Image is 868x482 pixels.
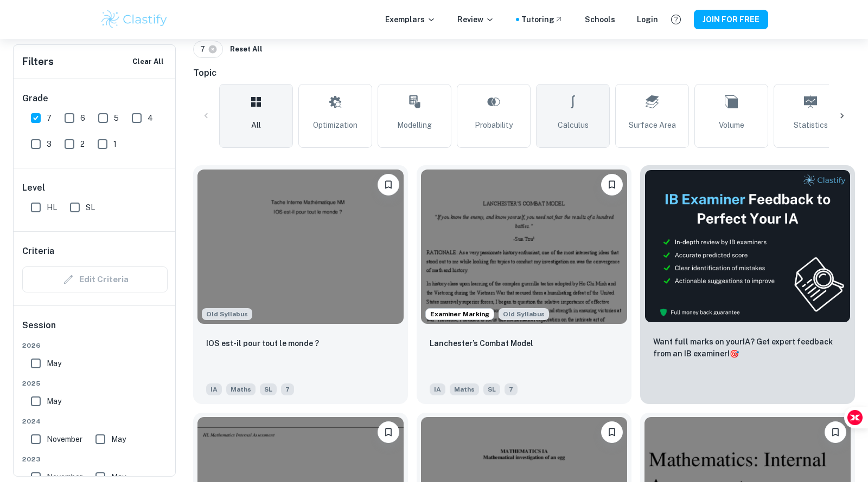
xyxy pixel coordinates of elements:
[450,383,479,395] span: Maths
[825,421,846,443] button: Please log in to bookmark exemplars
[22,319,168,341] h6: Session
[397,119,432,131] span: Modelling
[475,119,513,131] span: Probability
[667,10,685,29] button: Help and Feedback
[206,383,222,395] span: IA
[226,383,256,395] span: Maths
[193,41,223,58] div: 7
[113,138,117,150] span: 1
[86,201,95,213] span: SL
[521,14,563,25] a: Tutoring
[200,43,210,55] span: 7
[22,454,168,464] span: 2023
[22,181,168,194] h6: Level
[640,165,855,404] a: ThumbnailWant full marks on yourIA? Get expert feedback from an IB examiner!
[22,266,168,292] div: Criteria filters are unavailable when searching by topic
[202,308,252,320] span: Old Syllabus
[644,170,851,323] img: Thumbnail
[197,170,404,324] img: Maths IA example thumbnail: IOS est-il pour tout le monde ?
[378,421,399,443] button: Please log in to bookmark exemplars
[227,41,265,57] button: Reset All
[719,119,744,131] span: Volume
[47,433,82,445] span: November
[206,337,319,349] p: IOS est-il pour tout le monde ?
[260,383,277,395] span: SL
[457,14,494,25] p: Review
[130,54,167,70] button: Clear All
[426,309,494,319] span: Examiner Marking
[653,336,842,360] p: Want full marks on your IA ? Get expert feedback from an IB examiner!
[47,112,52,124] span: 7
[47,395,61,407] span: May
[558,119,589,131] span: Calculus
[483,383,500,395] span: SL
[417,165,631,404] a: Examiner MarkingAlthough this IA is written for the old math syllabus (last exam in November 2020...
[193,165,408,404] a: Although this IA is written for the old math syllabus (last exam in November 2020), the current I...
[22,379,168,388] span: 2025
[505,383,518,395] span: 7
[378,174,399,196] button: Please log in to bookmark exemplars
[794,119,828,131] span: Statistics
[629,119,676,131] span: Surface Area
[585,14,615,25] a: Schools
[637,14,658,25] a: Login
[281,383,294,395] span: 7
[80,138,85,150] span: 2
[22,54,54,69] h6: Filters
[601,421,623,443] button: Please log in to bookmark exemplars
[421,170,627,324] img: Maths IA example thumbnail: Lanchester’s Combat Model
[100,9,169,30] img: Clastify logo
[601,174,623,196] button: Please log in to bookmark exemplars
[22,92,168,105] h6: Grade
[313,119,358,131] span: Optimization
[22,341,168,350] span: 2026
[694,10,768,29] button: JOIN FOR FREE
[202,308,252,320] div: Although this IA is written for the old math syllabus (last exam in November 2020), the current I...
[499,308,549,320] div: Although this IA is written for the old math syllabus (last exam in November 2020), the current I...
[385,14,436,25] p: Exemplars
[499,308,549,320] span: Old Syllabus
[80,112,85,124] span: 6
[47,138,52,150] span: 3
[114,112,119,124] span: 5
[430,383,445,395] span: IA
[22,245,54,258] h6: Criteria
[47,357,61,369] span: May
[22,416,168,426] span: 2024
[251,119,261,131] span: All
[148,112,153,124] span: 4
[430,337,533,349] p: Lanchester’s Combat Model
[47,201,57,213] span: HL
[730,349,739,358] span: 🎯
[111,433,126,445] span: May
[193,67,855,80] h6: Topic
